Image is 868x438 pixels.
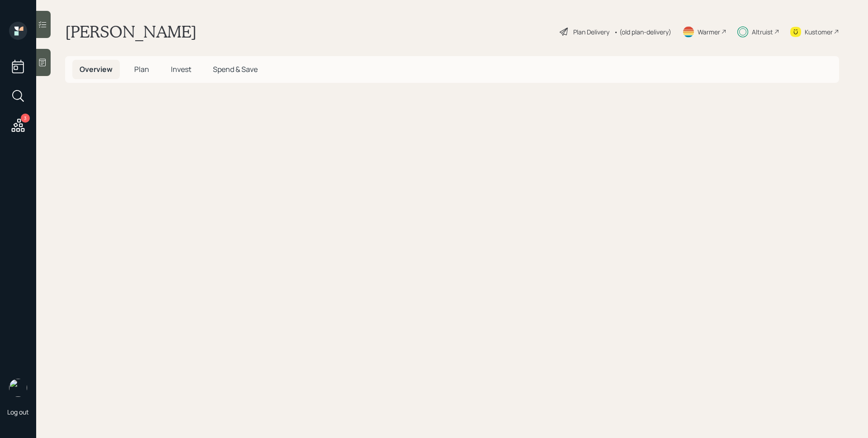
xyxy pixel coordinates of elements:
[213,64,258,74] span: Spend & Save
[21,114,30,123] div: 3
[65,22,197,42] h1: [PERSON_NAME]
[805,27,833,37] div: Kustomer
[134,64,149,74] span: Plan
[614,27,671,37] div: • (old plan-delivery)
[573,27,609,37] div: Plan Delivery
[752,27,773,37] div: Altruist
[80,64,113,74] span: Overview
[171,64,191,74] span: Invest
[9,379,27,397] img: james-distasi-headshot.png
[7,408,29,416] div: Log out
[698,27,720,37] div: Warmer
